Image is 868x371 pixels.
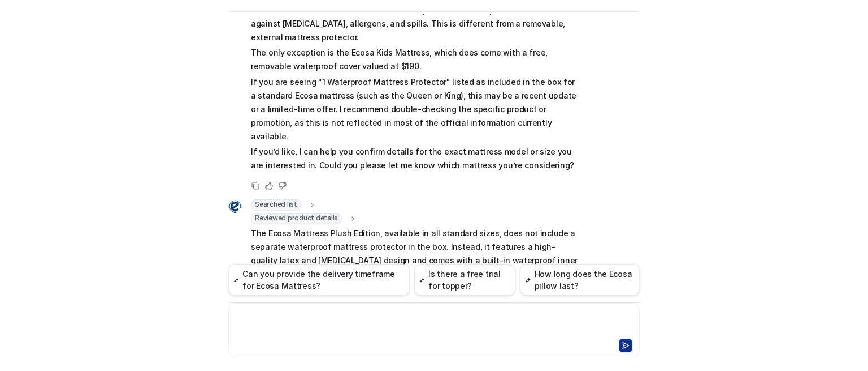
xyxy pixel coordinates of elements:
button: Can you provide the delivery timeframe for Ecosa Mattress? [228,264,410,296]
p: If you’d like, I can help you confirm details for the exact mattress model or size you are intere... [251,145,581,172]
span: Searched list [251,199,301,211]
img: Widget [228,200,242,214]
p: The Ecosa Mattress Plush Edition, available in all standard sizes, does not include a separate wa... [251,227,581,281]
span: Reviewed product details [251,213,342,224]
p: The only exception is the Ecosa Kids Mattress, which does come with a free, removable waterproof ... [251,46,581,73]
button: How long does the Ecosa pillow last? [520,264,640,296]
p: If you are seeing "1 Waterproof Mattress Protector" listed as included in the box for a standard ... [251,75,581,143]
button: Is there a free trial for topper? [414,264,515,296]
